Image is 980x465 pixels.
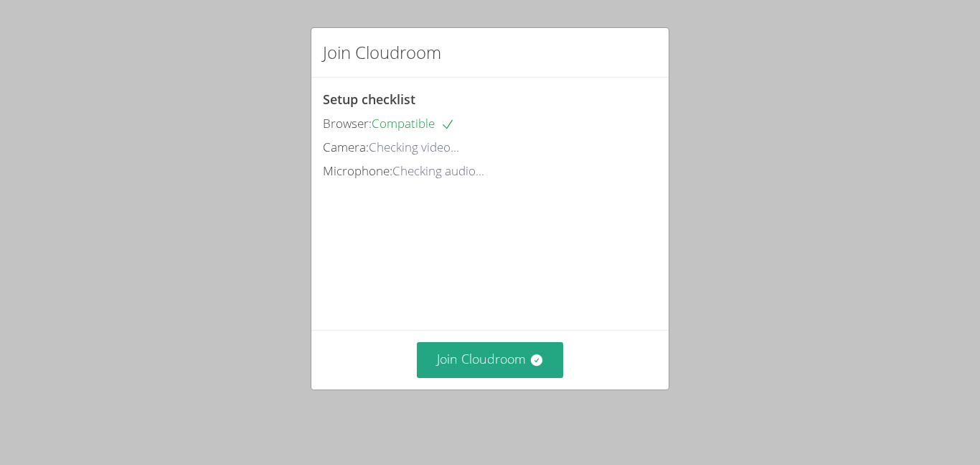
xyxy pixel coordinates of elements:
[323,91,415,108] span: Setup checklist
[417,342,564,377] button: Join Cloudroom
[369,139,459,155] span: Checking video...
[323,40,441,65] h2: Join Cloudroom
[392,162,484,179] span: Checking audio...
[323,139,369,155] span: Camera:
[372,115,455,132] span: Compatible
[323,115,372,132] span: Browser:
[323,162,392,179] span: Microphone:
